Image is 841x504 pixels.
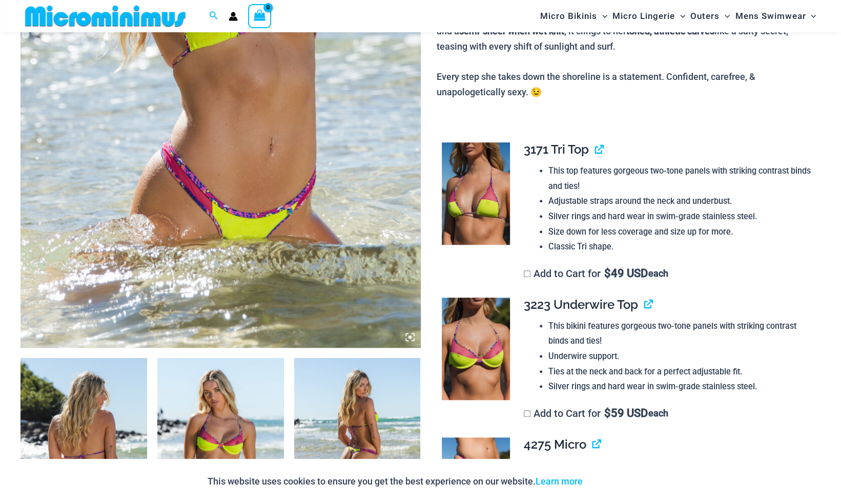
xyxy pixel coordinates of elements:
a: Mens SwimwearMenu ToggleMenu Toggle [732,3,818,29]
span: Mens Swimwear [735,3,806,29]
li: Silver rings and hard wear in swim-grade stainless steel. [548,209,812,224]
a: OutersMenu ToggleMenu Toggle [688,3,732,29]
label: Add to Cart for [524,407,669,419]
li: Underwire support. [548,349,812,364]
span: $ [604,267,610,280]
img: Coastal Bliss Leopard Sunset 3171 Tri Top [442,142,510,245]
a: Learn more [536,476,583,487]
li: This top features gorgeous two-tone panels with striking contrast binds and ties! [548,163,812,194]
b: semi-sheer when wet knit [459,26,564,36]
span: each [648,408,668,418]
span: 3223 Underwire Top [524,297,638,312]
a: Micro BikinisMenu ToggleMenu Toggle [538,3,610,29]
img: MM SHOP LOGO FLAT [21,5,190,28]
input: Add to Cart for$59 USD each [524,410,530,417]
label: Add to Cart for [524,267,669,280]
span: Micro Bikinis [540,3,597,29]
b: toned, athletic curves [626,26,714,36]
span: Menu Toggle [720,3,730,29]
a: Account icon link [229,12,238,21]
img: Coastal Bliss Leopard Sunset 3223 Underwire Top [442,298,510,400]
span: each [648,268,668,279]
li: Adjustable straps around the neck and underbust. [548,194,812,209]
button: Accept [590,469,634,494]
span: Menu Toggle [597,3,607,29]
span: 59 USD [604,408,647,418]
p: This website uses cookies to ensure you get the best experience on our website. [208,474,583,489]
li: Ties at the neck and back for a perfect adjustable fit. [548,364,812,380]
div: and a , it clings to her like a salty secret, teasing with every shift of sunlight and surf. Ever... [437,24,821,100]
li: Size down for less coverage and size up for more. [548,224,812,240]
span: Menu Toggle [675,3,685,29]
span: 4275 Micro [524,437,586,452]
span: Outers [690,3,720,29]
a: View Shopping Cart, empty [248,4,272,28]
li: This bikini features gorgeous two-tone panels with striking contrast binds and ties! [548,319,812,349]
li: Silver rings and hard wear in swim-grade stainless steel. [548,379,812,394]
li: Classic Tri shape. [548,239,812,255]
nav: Site Navigation [536,2,821,31]
input: Add to Cart for$49 USD each [524,270,530,277]
span: Micro Lingerie [612,3,675,29]
span: $ [604,407,610,419]
li: This bikini features gorgeous two-tone panels with striking contrast binds and ties! [548,458,812,489]
a: Search icon link [209,10,218,23]
span: 49 USD [604,268,647,279]
a: Micro LingerieMenu ToggleMenu Toggle [610,3,688,29]
span: 3171 Tri Top [524,142,589,157]
span: Menu Toggle [806,3,816,29]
